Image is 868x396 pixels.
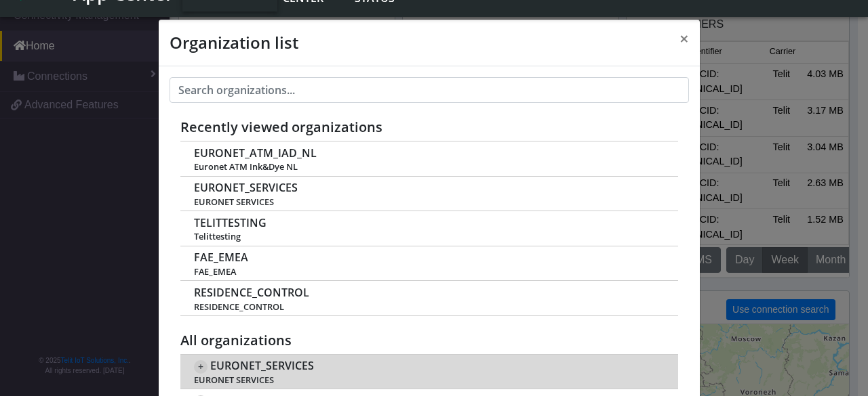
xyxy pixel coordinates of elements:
[170,77,689,103] input: Search organizations...
[194,375,663,385] span: EURONET SERVICES
[194,147,317,160] span: EURONET_ATM_IAD_NL
[194,162,663,172] span: Euronet ATM Ink&Dye NL
[180,119,678,135] h5: Recently viewed organizations
[194,360,208,374] span: +
[210,359,314,372] span: EURONET_SERVICES
[194,217,267,229] span: TELITTESTING
[194,302,663,312] span: RESIDENCE_CONTROL
[679,27,689,49] span: ×
[194,286,309,299] span: RESIDENCE_CONTROL
[194,181,298,194] span: EURONET_SERVICES
[194,197,663,207] span: EURONET SERVICES
[194,251,248,264] span: FAE_EMEA
[180,332,678,349] h5: All organizations
[170,30,298,55] h4: Organization list
[194,267,663,277] span: FAE_EMEA
[194,232,663,242] span: Telittesting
